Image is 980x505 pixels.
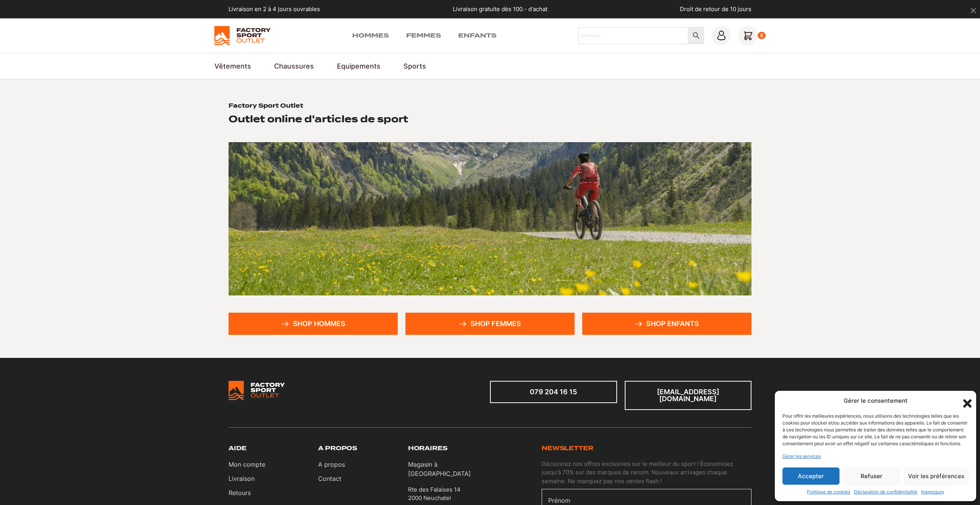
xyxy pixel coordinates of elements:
a: Hommes [352,31,389,40]
button: Accepter [782,467,840,485]
a: Retours [229,488,265,497]
a: A propos [318,460,345,469]
img: Factory Sport Outlet [214,26,271,45]
button: Voir les préférences [904,467,969,485]
a: Sports [403,61,426,71]
a: Enfants [458,31,497,40]
button: Refuser [843,467,900,485]
a: Shop femmes [405,313,575,335]
a: 079 204 16 15 [490,381,617,403]
div: Pour offrir les meilleures expériences, nous utilisons des technologies telles que les cookies po... [782,413,968,447]
a: Vêtements [214,61,251,71]
a: Contact [318,474,345,483]
img: Bricks Woocommerce Starter [229,381,285,400]
input: Chercher [578,27,689,44]
div: Fermer la boîte de dialogue [961,397,969,405]
h3: Horaires [408,445,448,453]
a: Equipements [337,61,381,71]
h3: A propos [318,445,357,453]
p: Magasin à [GEOGRAPHIC_DATA] [408,460,490,478]
a: Mon compte [229,460,265,469]
h2: Outlet online d'articles de sport [229,113,408,125]
a: Gérer les services [782,453,821,460]
h3: Newsletter [542,445,593,453]
h1: Factory Sport Outlet [229,102,303,110]
p: Découvrez nos offres exclusives sur le meilleur du sport ! Économisez jusqu'à 70% sur des marques... [542,460,751,486]
div: 0 [758,32,766,39]
a: Impressum [921,489,944,495]
a: Shop enfants [582,313,751,335]
button: dismiss [967,4,980,17]
a: Shop hommes [229,313,398,335]
h3: Aide [229,445,246,453]
a: [EMAIL_ADDRESS][DOMAIN_NAME] [625,381,752,410]
a: Femmes [406,31,441,40]
a: Livraison [229,474,265,483]
div: Gérer le consentement [844,397,908,405]
p: Droit de retour de 10 jours [680,5,751,14]
a: Chaussures [274,61,314,71]
p: Rte des Falaises 14 2000 Neuchatel [408,485,461,503]
p: Livraison en 2 à 4 jours ouvrables [229,5,320,14]
a: Politique de cookies [807,489,850,495]
p: Livraison gratuite dès 100.- d'achat [453,5,547,14]
a: Déclaration de confidentialité [854,489,917,495]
